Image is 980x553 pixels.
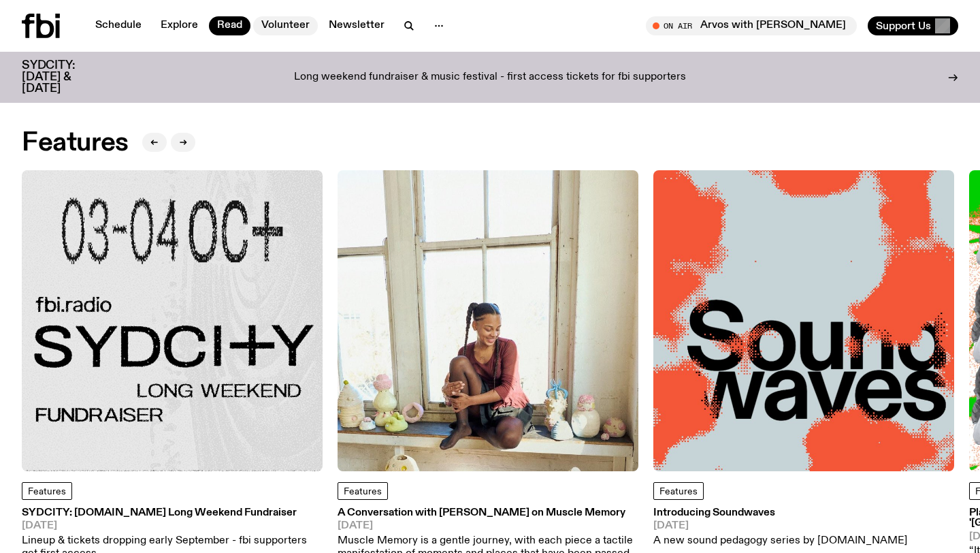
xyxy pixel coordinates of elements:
img: The text Sound waves, with one word stacked upon another, in black text on a bluish-gray backgrou... [653,170,954,471]
span: [DATE] [653,521,907,531]
span: Support Us [876,20,931,32]
img: Black text on gray background. Reading top to bottom: 03-04 OCT. fbi.radio SYDCITY LONG WEEKEND F... [22,170,323,471]
span: Features [28,487,66,496]
a: Schedule [87,16,150,35]
p: Long weekend fundraiser & music festival - first access tickets for fbi supporters [294,72,686,84]
span: [DATE] [338,521,638,531]
a: Features [653,482,704,500]
span: Features [344,487,382,496]
a: Explore [152,16,206,35]
a: Volunteer [253,16,318,35]
a: Features [22,482,72,500]
a: Features [338,482,388,500]
span: [DATE] [22,521,323,531]
p: A new sound pedagogy series by [DOMAIN_NAME] [653,535,907,548]
h2: Features [22,131,129,155]
h3: SYDCITY: [DATE] & [DATE] [22,60,109,95]
a: Read [209,16,250,35]
h3: Introducing Soundwaves [653,508,907,518]
span: Features [659,487,698,496]
button: On AirArvos with [PERSON_NAME] [646,16,857,35]
button: Support Us [868,16,958,35]
h3: A Conversation with [PERSON_NAME] on Muscle Memory [338,508,638,518]
a: Newsletter [321,16,393,35]
a: Introducing Soundwaves[DATE]A new sound pedagogy series by [DOMAIN_NAME] [653,508,907,548]
h3: SYDCITY: [DOMAIN_NAME] Long Weekend Fundraiser [22,508,323,518]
